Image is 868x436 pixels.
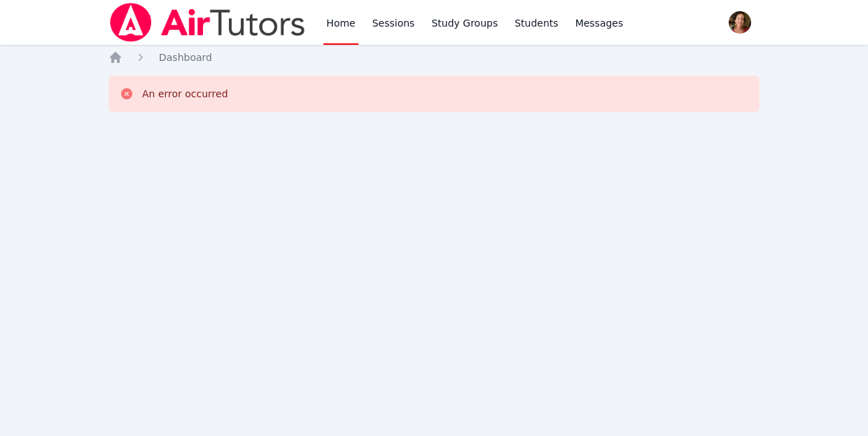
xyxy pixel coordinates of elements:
[159,52,212,63] span: Dashboard
[108,3,307,42] img: Air Tutors
[142,87,228,101] div: An error occurred
[159,50,212,64] a: Dashboard
[108,50,759,64] nav: Breadcrumb
[575,16,624,30] span: Messages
